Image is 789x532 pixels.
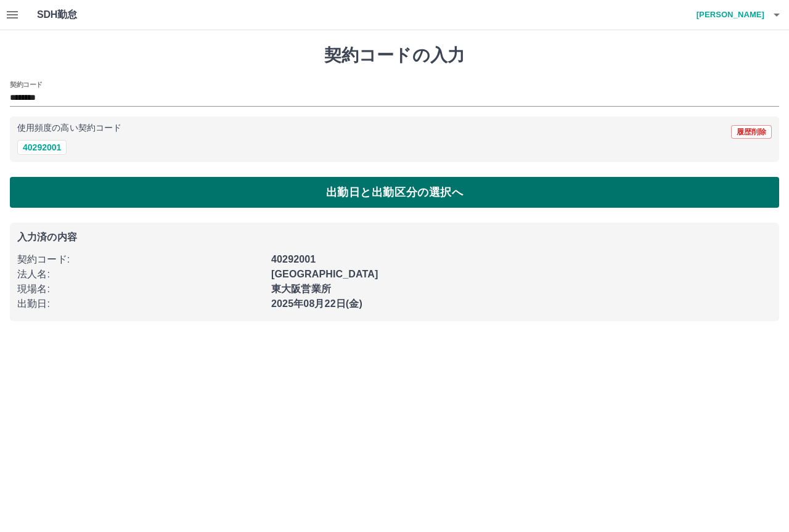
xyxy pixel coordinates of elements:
[271,284,331,294] b: 東大阪営業所
[17,232,772,242] p: 入力済の内容
[10,177,779,208] button: 出勤日と出勤区分の選択へ
[17,282,264,297] p: 現場名 :
[731,125,772,139] button: 履歴削除
[10,80,43,89] h2: 契約コード
[10,45,779,66] h1: 契約コードの入力
[17,297,264,311] p: 出勤日 :
[17,124,121,133] p: 使用頻度の高い契約コード
[17,140,67,155] button: 40292001
[17,267,264,282] p: 法人名 :
[271,298,362,309] b: 2025年08月22日(金)
[271,269,378,279] b: [GEOGRAPHIC_DATA]
[271,254,316,264] b: 40292001
[17,252,264,267] p: 契約コード :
